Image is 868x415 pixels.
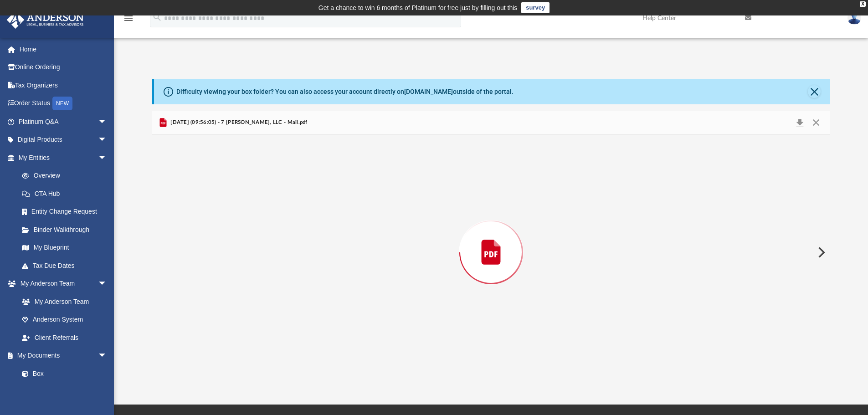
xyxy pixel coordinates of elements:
[847,11,861,25] img: User Pic
[98,275,116,293] span: arrow_drop_down
[6,58,121,77] a: Online Ordering
[176,87,514,97] div: Difficulty viewing your box folder? You can also access your account directly on outside of the p...
[123,17,134,24] a: menu
[13,220,121,239] a: Binder Walkthrough
[808,116,824,129] button: Close
[98,131,116,149] span: arrow_drop_down
[13,364,112,383] a: Box
[404,88,453,95] a: [DOMAIN_NAME]
[6,76,121,94] a: Tax Organizers
[791,116,808,129] button: Download
[6,347,116,365] a: My Documentsarrow_drop_down
[808,85,821,98] button: Close
[98,149,116,167] span: arrow_drop_down
[13,203,121,221] a: Entity Change Request
[52,97,72,110] div: NEW
[13,256,121,275] a: Tax Due Dates
[4,11,87,29] img: Anderson Advisors Platinum Portal
[6,149,121,167] a: My Entitiesarrow_drop_down
[6,113,121,131] a: Platinum Q&Aarrow_drop_down
[13,184,121,203] a: CTA Hub
[6,40,121,58] a: Home
[152,12,162,22] i: search
[811,240,831,265] button: Next File
[98,113,116,131] span: arrow_drop_down
[521,2,550,13] a: survey
[169,118,308,127] span: [DATE] (09:56:05) - 7 [PERSON_NAME], LLC - Mail.pdf
[13,292,112,311] a: My Anderson Team
[13,167,121,185] a: Overview
[13,311,116,329] a: Anderson System
[152,111,831,370] div: Preview
[13,328,116,347] a: Client Referrals
[318,2,518,13] div: Get a chance to win 6 months of Platinum for free just by filling out this
[6,131,121,149] a: Digital Productsarrow_drop_down
[13,383,116,401] a: Meeting Minutes
[6,94,121,113] a: Order StatusNEW
[13,239,116,257] a: My Blueprint
[98,347,116,365] span: arrow_drop_down
[123,13,134,24] i: menu
[6,275,116,293] a: My Anderson Teamarrow_drop_down
[860,1,866,7] div: close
